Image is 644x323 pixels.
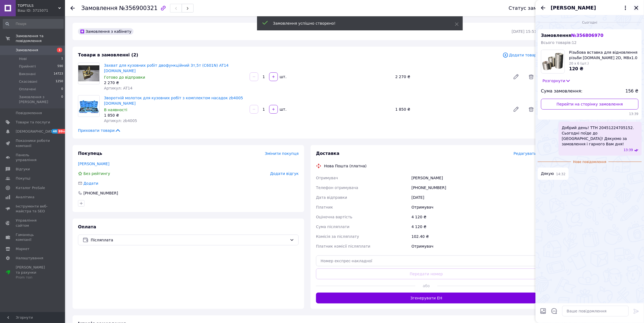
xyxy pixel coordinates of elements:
[16,176,30,181] span: Покупці
[81,5,118,11] span: Замовлення
[104,119,137,123] span: Артикул: zb4005
[19,64,36,69] span: Прийняті
[19,95,61,104] span: Замовлення з [PERSON_NAME]
[16,129,56,134] span: [DEMOGRAPHIC_DATA]
[16,34,65,43] span: Замовлення та повідомлення
[16,247,30,251] span: Маркет
[541,78,573,84] button: Розгорнути
[538,20,642,25] div: 12.08.2025
[51,129,58,134] span: 48
[16,111,42,116] span: Повідомлення
[580,20,600,25] span: Сьогодні
[551,4,629,11] button: [PERSON_NAME]
[411,202,538,212] div: Отримувач
[316,293,537,303] button: Згенерувати ЕН
[61,56,63,61] span: 1
[119,5,158,11] span: №356900321
[514,151,537,156] span: Редагувати
[551,308,558,315] button: Відкрити шаблони відповідей
[316,225,350,229] span: Сума післяплати
[19,72,36,76] span: Виконані
[58,129,67,134] span: 99+
[78,28,134,35] div: Замовлення з кабінету
[571,33,603,38] span: № 356806970
[78,65,99,81] img: Захват для кузовних робіт двофункційний 3т,5т (C601N) AT14 toptuls.com.ua
[273,21,441,26] div: Замовлення успішно створено!
[526,104,537,115] span: Видалити
[78,95,99,117] img: Зворотній мoлoтoк для кузовних poбіт з кoмплeктoм нacaдoк zb4005 toptuls.com.ua
[569,66,584,71] span: 120 ₴
[16,48,38,53] span: Замовлення
[104,113,245,118] div: 1 850 ₴
[316,215,352,219] span: Оціночна вартість
[393,105,509,113] div: 1 850 ₴
[16,256,43,261] span: Налаштування
[569,62,589,65] span: 20 x 6 (шт.)
[633,5,640,11] button: Закрити
[323,163,368,169] div: Нова Пошта (платна)
[78,52,138,57] span: Товари в замовленні (2)
[278,74,287,79] div: шт.
[16,232,50,242] span: Гаманець компанії
[503,52,537,58] span: Додати товар
[411,222,538,232] div: 4 120 ₴
[511,104,522,115] a: Редагувати
[18,3,58,8] span: TOPTULS
[411,183,538,193] div: [PHONE_NUMBER]
[16,153,50,162] span: Панель управління
[411,212,538,222] div: 4 120 ₴
[18,8,65,13] div: Ваш ID: 3715071
[78,128,121,133] span: Приховати товари
[571,160,609,164] span: Нове повідомлення
[541,40,577,45] span: Всього товарів: 12
[3,19,64,29] input: Пошук
[540,5,547,11] button: Назад
[509,5,559,11] div: Статус замовлення
[19,79,37,84] span: Скасовані
[411,173,538,183] div: [PERSON_NAME]
[78,151,102,156] span: Покупець
[541,88,583,94] span: Сума замовлення:
[16,186,45,190] span: Каталог ProSale
[83,190,119,196] div: [PHONE_NUMBER]
[70,5,75,11] div: Повернутися назад
[104,86,132,90] span: Артикул: AT14
[57,64,63,69] span: 590
[551,4,596,11] span: [PERSON_NAME]
[16,120,50,125] span: Товари та послуги
[61,95,63,104] span: 0
[16,218,50,228] span: Управління сайтом
[562,125,639,147] span: Добрий день! ТТН 20451224705152. Сьогодні поїде до [GEOGRAPHIC_DATA]! Дякуємо за замовлення і гар...
[57,48,62,52] span: 1
[541,33,604,38] span: Замовлення
[265,151,299,156] span: Змінити покупця
[91,237,288,243] span: Післяплата
[78,162,109,166] a: [PERSON_NAME]
[316,151,340,156] span: Доставка
[411,241,538,251] div: Отримувач
[624,148,633,152] span: 13:39 12.08.2025
[270,171,299,176] span: Додати відгук
[16,275,50,280] div: Prom топ
[541,112,639,116] span: 13:39 12.08.2025
[569,50,639,60] span: Різьбова вставка для відновлення різьби [DOMAIN_NAME] 2D, М8х1.0
[316,255,537,266] input: Номер експрес-накладної
[56,79,63,84] span: 1250
[512,29,537,34] time: [DATE] 15:51
[16,167,30,172] span: Відгуки
[78,224,96,229] span: Оплата
[541,50,565,73] img: 5009147016_w100_h100_rezbovaya-vstavka-dlya.jpg
[16,265,50,280] span: [PERSON_NAME] та рахунки
[316,205,333,209] span: Платник
[54,72,63,76] span: 14723
[415,283,438,289] span: або
[16,138,50,148] span: Показники роботи компанії
[316,195,347,200] span: Дата відправки
[104,108,127,112] span: В наявності
[316,234,359,239] span: Комісія за післяплату
[526,71,537,82] span: Видалити
[626,88,639,94] span: 156 ₴
[19,56,27,61] span: Нові
[16,204,50,214] span: Інструменти веб-майстра та SEO
[104,80,245,85] div: 2 270 ₴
